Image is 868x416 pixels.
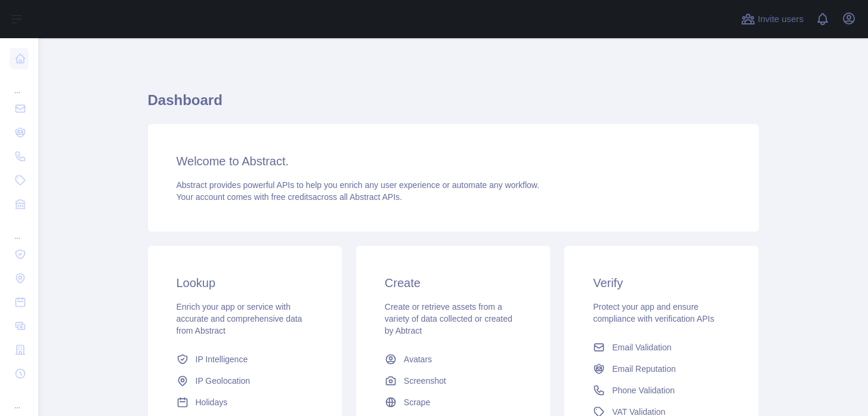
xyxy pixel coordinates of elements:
span: Scrape [404,396,430,408]
a: Avatars [380,349,526,370]
span: IP Intelligence [196,353,248,365]
h1: Dashboard [148,91,759,119]
span: Email Validation [612,341,671,353]
span: Holidays [196,396,228,408]
span: Avatars [404,353,432,365]
span: Protect your app and ensure compliance with verification APIs [593,302,714,323]
a: Phone Validation [588,380,734,401]
span: Abstract provides powerful APIs to help you enrich any user experience or automate any workflow. [177,180,540,190]
span: IP Geolocation [196,375,251,387]
h3: Verify [593,275,730,291]
span: Enrich your app or service with accurate and comprehensive data from Abstract [177,302,302,335]
a: IP Intelligence [172,349,318,370]
div: ... [10,72,29,95]
a: Holidays [172,392,318,413]
button: Invite users [739,10,806,29]
div: ... [10,217,29,241]
h3: Welcome to Abstract. [177,153,730,170]
div: ... [10,387,29,411]
h3: Lookup [177,275,313,291]
a: IP Geolocation [172,370,318,392]
span: Create or retrieve assets from a variety of data collected or created by Abtract [385,302,512,335]
a: Email Reputation [588,358,734,380]
span: Email Reputation [612,363,676,375]
span: Phone Validation [612,384,675,396]
span: Your account comes with across all Abstract APIs. [177,192,402,202]
h3: Create [385,275,521,291]
span: Screenshot [404,375,446,387]
span: Invite users [758,13,804,26]
a: Screenshot [380,370,526,392]
span: free credits [271,192,313,202]
a: Scrape [380,392,526,413]
a: Email Validation [588,337,734,358]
